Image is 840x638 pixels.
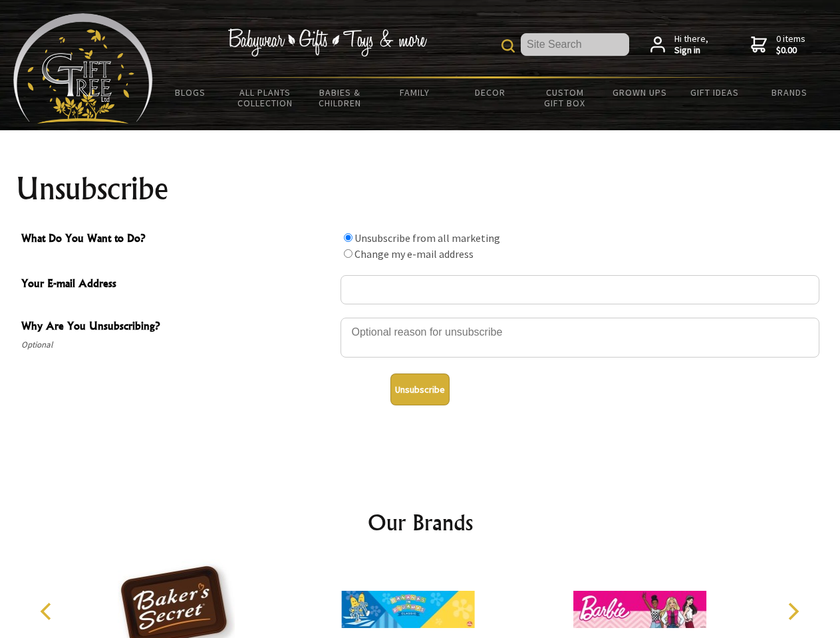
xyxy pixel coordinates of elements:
strong: Sign in [674,45,708,56]
a: Decor [452,78,527,106]
input: Site Search [521,33,629,56]
a: BLOGS [153,78,228,106]
label: Unsubscribe from all marketing [354,231,500,245]
strong: $0.00 [776,45,805,56]
a: Gift Ideas [677,78,752,106]
a: Custom Gift Box [527,78,603,117]
a: Babies & Children [303,78,378,117]
button: Previous [33,597,63,626]
a: Brands [752,78,827,106]
a: Hi there,Sign in [650,33,708,56]
a: Grown Ups [602,78,677,106]
span: Why Are You Unsubscribing? [21,318,334,337]
h1: Unsubscribe [16,173,825,205]
label: Change my e-mail address [354,247,474,261]
img: Babywear - Gifts - Toys & more [227,29,427,56]
button: Next [778,597,807,626]
img: Babyware - Gifts - Toys and more... [13,13,153,124]
span: What Do You Want to Do? [21,230,334,249]
span: Hi there, [674,33,708,56]
input: What Do You Want to Do? [344,249,352,258]
a: All Plants Collection [228,78,303,117]
textarea: Why Are You Unsubscribing? [341,318,819,358]
span: 0 items [776,33,805,56]
h2: Our Brands [27,506,814,538]
input: Your E-mail Address [341,275,819,304]
span: Optional [21,337,334,353]
span: Your E-mail Address [21,275,334,294]
img: product search [501,39,515,53]
a: 0 items$0.00 [751,33,805,56]
input: What Do You Want to Do? [344,233,352,242]
button: Unsubscribe [390,373,450,405]
a: Family [378,78,453,106]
